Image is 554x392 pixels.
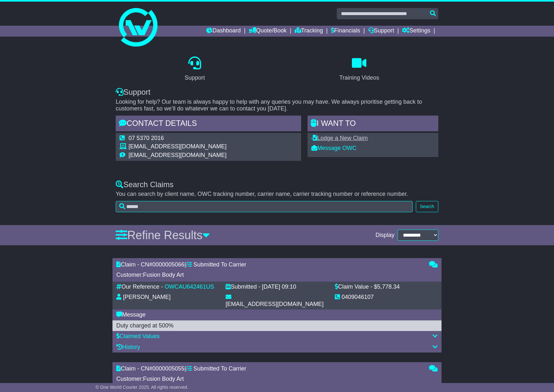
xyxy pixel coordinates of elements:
[129,143,227,152] td: [EMAIL_ADDRESS][DOMAIN_NAME]
[262,283,296,291] div: [DATE] 09:10
[152,261,184,268] span: 0000005066
[116,229,210,242] a: Refine Results
[116,333,160,339] a: Claimed Values
[335,54,383,84] a: Training Videos
[152,365,184,372] span: 0000005055
[368,26,394,37] a: Support
[116,191,438,198] p: You can search by client name, OWC tracking number, carrier name, carrier tracking number or refe...
[143,272,184,278] span: Fusion Body Art
[375,232,394,239] span: Display
[116,88,438,97] div: Support
[184,74,205,82] div: Support
[116,344,140,350] a: History
[249,26,287,37] a: Quote/Book
[129,152,227,159] td: [EMAIL_ADDRESS][DOMAIN_NAME]
[416,201,438,212] button: Search
[193,365,246,372] span: Submitted To Carrier
[116,180,438,189] div: Search Claims
[193,261,246,268] span: Submitted To Carrier
[116,376,423,383] div: Customer:
[331,26,360,37] a: Financials
[116,261,423,268] div: Claim - CN# |
[116,333,438,340] div: Claimed Values
[129,135,227,144] td: 07 5370 2016
[116,311,438,318] div: Message
[335,283,372,291] div: Claim Value -
[116,116,301,133] div: Contact Details
[311,135,368,141] a: Lodge a New Claim
[116,283,163,291] div: Our Reference -
[116,272,423,279] div: Customer:
[226,301,324,308] div: [EMAIL_ADDRESS][DOMAIN_NAME]
[374,283,400,291] div: $5,778.34
[116,99,438,112] p: Looking for help? Our team is always happy to help with any queries you may have. We always prior...
[339,74,379,82] div: Training Videos
[295,26,323,37] a: Tracking
[165,283,214,290] a: OWCAU642461US
[226,283,260,291] div: Submitted -
[95,385,188,390] span: © One World Courier 2025. All rights reserved.
[116,322,438,329] div: Duty charged at 500%
[116,344,438,351] div: History
[342,294,374,301] div: 0409046107
[180,54,209,84] a: Support
[123,294,171,301] div: [PERSON_NAME]
[308,116,438,133] div: I WANT to
[116,365,423,372] div: Claim - CN# |
[311,145,356,151] a: Message OWC
[402,26,430,37] a: Settings
[143,376,184,382] span: Fusion Body Art
[206,26,241,37] a: Dashboard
